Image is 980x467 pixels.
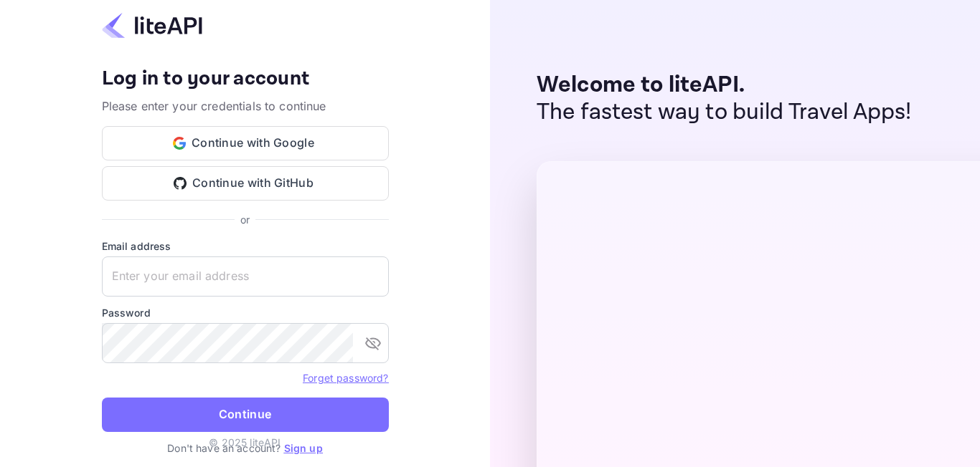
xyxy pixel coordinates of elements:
[303,370,388,385] a: Forget password?
[284,442,323,454] a: Sign up
[102,256,389,297] input: Enter your email address
[537,72,912,99] p: Welcome to liteAPI.
[102,126,389,160] button: Continue with Google
[359,329,387,357] button: toggle password visibility
[102,97,389,115] p: Please enter your credentials to continue
[102,398,389,432] button: Continue
[537,99,912,126] p: The fastest way to build Travel Apps!
[209,435,281,450] p: © 2025 liteAPI
[102,166,389,201] button: Continue with GitHub
[102,305,389,320] label: Password
[102,67,389,92] h4: Log in to your account
[240,212,250,227] p: or
[102,440,389,456] p: Don't have an account?
[102,11,202,39] img: liteapi
[102,239,389,254] label: Email address
[303,372,388,384] a: Forget password?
